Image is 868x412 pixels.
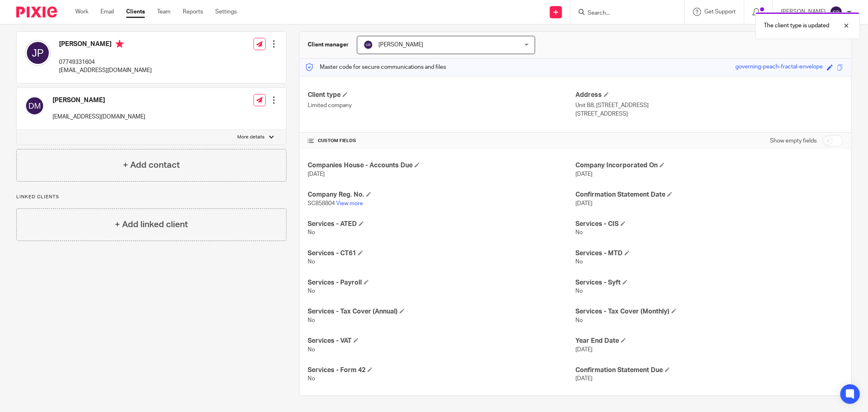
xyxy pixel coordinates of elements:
h4: Services - Payroll [308,278,575,287]
i: Primary [116,40,124,48]
h4: Services - CT61 [308,249,575,258]
span: No [308,347,315,353]
img: svg%3E [25,40,51,66]
span: [DATE] [575,171,593,177]
h4: Year End Date [575,337,843,345]
h4: Company Reg. No. [308,191,575,199]
h4: [PERSON_NAME] [52,96,145,105]
span: No [308,288,315,294]
h4: Confirmation Statement Due [575,366,843,375]
span: No [308,230,315,235]
span: [DATE] [575,347,593,353]
img: svg%3E [363,40,373,50]
span: SC858804 [308,201,335,206]
p: More details [238,134,265,140]
a: Clients [126,8,145,16]
h4: [PERSON_NAME] [59,40,152,50]
h4: Services - VAT [308,337,575,345]
h4: Services - Syft [575,278,843,287]
span: [DATE] [308,171,325,177]
span: No [308,318,315,323]
a: Reports [183,8,203,16]
span: No [575,318,583,323]
p: [EMAIL_ADDRESS][DOMAIN_NAME] [59,66,152,75]
span: [DATE] [575,376,593,381]
a: Work [75,8,88,16]
p: [STREET_ADDRESS] [575,110,843,118]
a: Email [101,8,114,16]
p: Unit B8, [STREET_ADDRESS] [575,101,843,110]
img: svg%3E [25,96,44,116]
h4: Confirmation Statement Date [575,191,843,199]
span: No [575,288,583,294]
h4: Companies House - Accounts Due [308,161,575,170]
span: No [308,259,315,265]
h4: + Add linked client [115,218,188,231]
a: View more [336,201,363,206]
h4: Address [575,91,843,99]
h4: Services - MTD [575,249,843,258]
h4: Services - ATED [308,220,575,228]
img: svg%3E [830,6,843,19]
span: [DATE] [575,201,593,206]
h4: Services - Tax Cover (Annual) [308,307,575,316]
p: Limited company [308,101,575,110]
p: Linked clients [16,194,286,200]
h4: Company Incorporated On [575,161,843,170]
div: governing-peach-fractal-envelope [735,63,823,72]
h4: CUSTOM FIELDS [308,138,575,144]
label: Show empty fields [770,137,817,145]
span: No [575,259,583,265]
h4: Services - CIS [575,220,843,228]
a: Settings [215,8,237,16]
p: Master code for secure communications and files [306,63,446,71]
span: [PERSON_NAME] [378,42,423,48]
a: Team [157,8,171,16]
h4: + Add contact [123,159,180,171]
span: No [308,376,315,381]
p: [EMAIL_ADDRESS][DOMAIN_NAME] [52,113,145,121]
p: The client type is updated [764,22,829,30]
h3: Client manager [308,41,349,49]
h4: Services - Tax Cover (Monthly) [575,307,843,316]
span: No [575,230,583,235]
p: 07749331604 [59,58,152,66]
h4: Services - Form 42 [308,366,575,375]
h4: Client type [308,91,575,99]
img: Pixie [16,7,57,18]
